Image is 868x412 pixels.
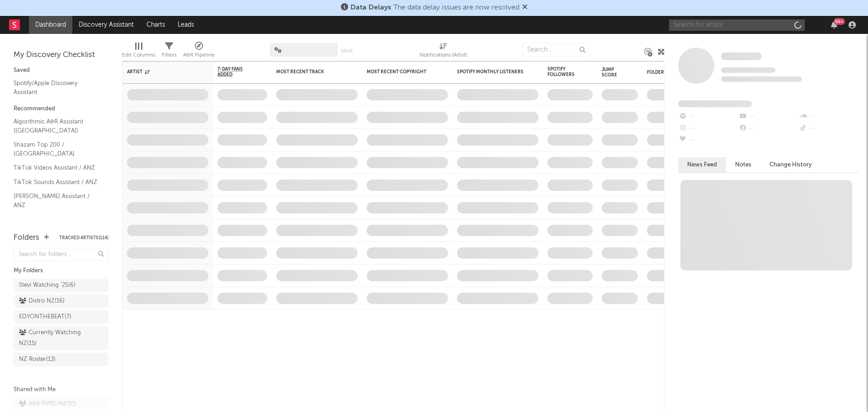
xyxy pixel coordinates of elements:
a: TikTok Sounds Assistant / ANZ [14,177,99,187]
div: Most Recent Copyright [367,69,434,75]
span: 0 fans last week [721,76,802,82]
button: Tracked Artists(114) [59,236,108,240]
div: My Discovery Checklist [14,50,108,61]
button: Save [341,48,353,53]
div: Spotify Monthly Listeners [457,69,525,75]
div: A&R PIPELINE ( 10 ) [19,399,76,410]
a: TikTok Videos Assistant / ANZ [14,163,99,173]
a: NZ Roster(13) [14,353,108,366]
div: -- [678,134,738,146]
button: News Feed [678,157,726,172]
div: Most Recent Track [276,69,344,75]
div: A&R Pipeline [183,38,215,65]
div: Folders [14,232,39,243]
a: EDYONTHEBEAT(7) [14,310,108,324]
span: : The data delay issues are now resolved [350,4,519,11]
div: -- [678,111,738,123]
div: Saved [14,65,108,76]
a: Spotify/Apple Discovery Assistant [14,78,99,97]
span: Data Delays [350,4,391,11]
a: [PERSON_NAME] Assistant / ANZ [14,191,99,210]
input: Search for artists [669,19,805,31]
div: Recommended [14,104,108,114]
span: Fans Added by Platform [678,100,752,107]
input: Search for folders... [14,248,108,261]
button: 99+ [831,21,837,28]
div: Edit Columns [122,50,155,61]
div: -- [678,123,738,134]
input: Search... [522,43,590,57]
span: Dismiss [522,4,528,11]
div: Shared with Me [14,384,108,395]
div: EDYONTHEBEAT ( 7 ) [19,312,71,322]
a: Leads [171,16,200,34]
div: Stevi Watching '25 ( 6 ) [19,280,75,291]
div: Filters [162,38,176,65]
div: -- [799,111,859,123]
div: Folders [647,70,715,75]
div: Edit Columns [122,38,155,65]
a: Discovery Assistant [72,16,140,34]
div: Artist [127,69,195,75]
div: Spotify Followers [547,66,579,77]
div: NZ Roster ( 13 ) [19,354,56,365]
button: Change History [760,157,821,172]
div: A&R Pipeline [183,50,215,61]
a: Distro NZ(16) [14,294,108,308]
a: Charts [140,16,171,34]
a: Some Artist [721,52,762,61]
span: 7-Day Fans Added [217,66,254,77]
div: -- [738,123,798,134]
button: Notes [726,157,760,172]
a: Algorithmic A&R Assistant ([GEOGRAPHIC_DATA]) [14,117,99,135]
a: Shazam Top 200 / [GEOGRAPHIC_DATA] [14,140,99,158]
div: Currently Watching NZ ( 15 ) [19,327,83,349]
div: -- [799,123,859,134]
span: Tracking Since: [DATE] [721,67,775,73]
span: Some Artist [721,52,762,60]
a: Dashboard [29,16,72,34]
div: 99 + [834,18,845,25]
a: Currently Watching NZ(15) [14,326,108,350]
div: Notifications (Artist) [420,38,467,65]
div: -- [738,111,798,123]
div: Notifications (Artist) [420,50,467,61]
div: Filters [162,50,176,61]
div: My Folders [14,265,108,276]
a: Stevi Watching '25(6) [14,279,108,292]
div: Distro NZ ( 16 ) [19,296,65,307]
div: Jump Score [602,67,624,78]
